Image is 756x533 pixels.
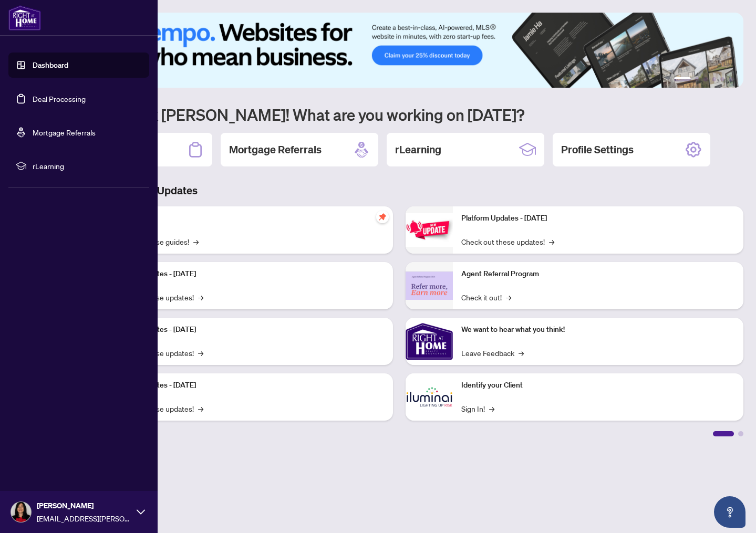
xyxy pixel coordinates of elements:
span: [EMAIL_ADDRESS][PERSON_NAME][DOMAIN_NAME] [37,513,131,524]
button: 1 [674,77,691,81]
p: Platform Updates - [DATE] [110,380,385,391]
h1: Welcome back [PERSON_NAME]! What are you working on [DATE]? [55,104,743,124]
h2: rLearning [395,142,441,157]
span: [PERSON_NAME] [37,500,131,511]
img: Agent Referral Program [406,271,453,300]
img: We want to hear what you think! [406,318,453,365]
span: → [506,291,511,303]
img: logo [8,5,41,30]
button: Open asap [714,496,745,528]
h2: Profile Settings [561,142,634,157]
span: → [198,291,203,303]
a: Deal Processing [33,94,86,103]
a: Sign In!→ [461,403,494,414]
button: 6 [729,77,733,81]
a: Leave Feedback→ [461,347,524,359]
button: 3 [703,77,708,81]
p: Identify your Client [461,380,736,391]
a: Check it out!→ [461,291,511,303]
h2: Mortgage Referrals [229,142,322,157]
img: Identify your Client [406,373,453,421]
span: → [519,347,524,359]
a: Check out these updates!→ [461,236,554,247]
span: rLearning [33,160,142,172]
p: Platform Updates - [DATE] [110,324,385,336]
p: We want to hear what you think! [461,324,736,336]
span: → [198,347,203,359]
img: Profile Icon [11,502,31,522]
img: Platform Updates - June 23, 2025 [406,213,453,246]
span: → [198,403,203,414]
a: Dashboard [33,60,68,70]
button: 2 [695,77,699,81]
p: Self-Help [110,213,385,224]
p: Agent Referral Program [461,268,736,280]
a: Mortgage Referrals [33,128,96,137]
button: 4 [712,77,716,81]
span: pushpin [376,211,389,223]
span: → [193,236,199,247]
span: → [549,236,554,247]
p: Platform Updates - [DATE] [110,268,385,280]
p: Platform Updates - [DATE] [461,213,736,224]
img: Slide 0 [55,13,743,88]
button: 5 [720,77,724,81]
span: → [489,403,494,414]
h3: Brokerage & Industry Updates [55,183,743,198]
